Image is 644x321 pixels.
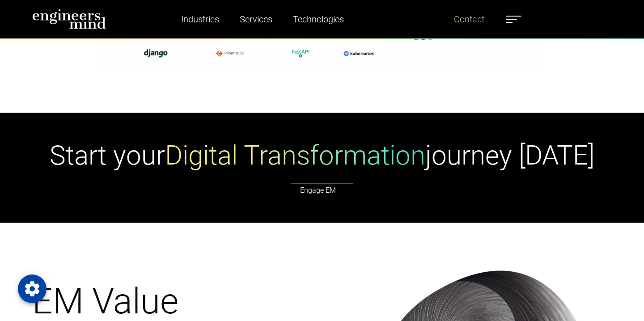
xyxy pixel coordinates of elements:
a: Engage EM [291,183,353,197]
img: logo [32,9,106,29]
span: Digital Transformation [165,139,425,171]
h1: Start your journey [DATE] [50,139,594,172]
a: Technologies [289,9,347,30]
a: Contact [450,9,488,30]
a: Industries [178,9,223,30]
a: Services [236,9,276,30]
